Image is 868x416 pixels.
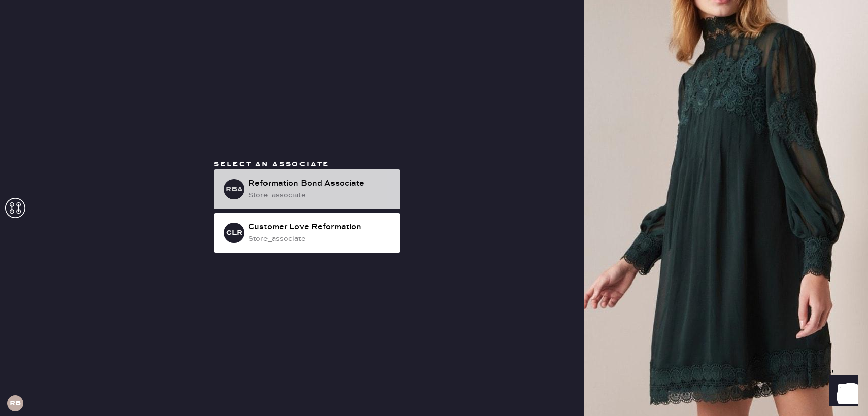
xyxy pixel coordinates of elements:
[226,186,243,193] h3: RBA
[820,370,863,414] iframe: Front Chat
[226,229,242,236] h3: CLR
[10,400,21,407] h3: RB
[248,233,392,245] div: store_associate
[248,190,392,201] div: store_associate
[248,178,392,190] div: Reformation Bond Associate
[214,160,329,169] span: Select an associate
[248,221,392,233] div: Customer Love Reformation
